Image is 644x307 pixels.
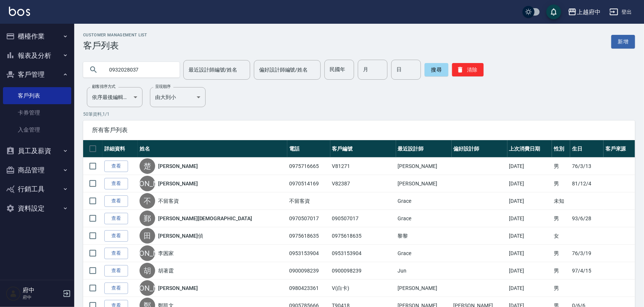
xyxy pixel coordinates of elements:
button: 商品管理 [3,161,71,180]
th: 生日 [570,140,604,158]
td: [PERSON_NAME] [396,175,452,192]
button: 上越府中 [565,4,604,20]
img: Person [6,286,21,301]
button: 櫃檯作業 [3,27,71,46]
a: 胡著霆 [158,267,174,274]
a: 查看 [104,195,128,207]
button: 客戶管理 [3,65,71,84]
div: 不 [140,193,155,209]
input: 搜尋關鍵字 [104,60,174,80]
td: [PERSON_NAME] [396,158,452,175]
td: 0975618635 [330,227,396,245]
a: 查看 [104,230,128,242]
a: 查看 [104,178,128,189]
td: 男 [552,245,570,262]
h3: 客戶列表 [83,40,147,51]
td: 0900098239 [287,262,330,280]
td: [DATE] [507,262,552,280]
td: 男 [552,280,570,297]
div: 由大到小 [150,87,206,107]
label: 顧客排序方式 [92,84,115,89]
a: [PERSON_NAME] [158,180,197,187]
td: 81/12/4 [570,175,604,192]
p: 府中 [23,294,61,301]
td: V81271 [330,158,396,175]
td: 0975618635 [287,227,330,245]
th: 客戶編號 [330,140,396,158]
td: [DATE] [507,227,552,245]
a: 查看 [104,213,128,224]
td: Grace [396,245,452,262]
td: V82387 [330,175,396,192]
td: 未知 [552,192,570,210]
span: 所有客戶列表 [92,126,626,134]
div: [PERSON_NAME] [140,280,155,296]
th: 最近設計師 [396,140,452,158]
a: [PERSON_NAME] [158,284,197,292]
a: 查看 [104,248,128,259]
div: 鄞 [140,211,155,226]
a: 查看 [104,265,128,277]
a: 查看 [104,161,128,172]
td: 0900098239 [330,262,396,280]
h5: 府中 [23,287,61,294]
a: 查看 [104,283,128,294]
td: 97/4/15 [570,262,604,280]
td: [PERSON_NAME] [396,280,452,297]
a: [PERSON_NAME][DEMOGRAPHIC_DATA] [158,215,252,222]
a: 不留客資 [158,197,179,205]
a: 客戶列表 [3,87,71,104]
div: 上越府中 [577,7,601,17]
button: 行銷工具 [3,179,71,199]
td: Grace [396,192,452,210]
td: 0970514169 [287,175,330,192]
div: 依序最後編輯時間 [87,87,143,107]
th: 客戶來源 [604,140,635,158]
td: 0980423361 [287,280,330,297]
td: 男 [552,262,570,280]
button: save [546,4,561,19]
td: 0975716665 [287,158,330,175]
td: 男 [552,210,570,227]
a: [PERSON_NAME]偵 [158,232,203,240]
a: [PERSON_NAME] [158,162,197,170]
div: 田 [140,228,155,244]
th: 偏好設計師 [452,140,507,158]
th: 性別 [552,140,570,158]
td: [DATE] [507,175,552,192]
button: 搜尋 [425,63,448,76]
td: Grace [396,210,452,227]
a: 李囷家 [158,250,174,257]
a: 卡券管理 [3,104,71,121]
label: 呈現順序 [155,84,171,89]
td: [DATE] [507,210,552,227]
td: [DATE] [507,280,552,297]
td: [DATE] [507,245,552,262]
td: 男 [552,158,570,175]
button: 員工及薪資 [3,141,71,161]
td: 76/3/19 [570,245,604,262]
td: 男 [552,175,570,192]
button: 報表及分析 [3,46,71,65]
td: 93/6/28 [570,210,604,227]
div: [PERSON_NAME] [140,176,155,191]
td: 不留客資 [287,192,330,210]
button: 清除 [452,63,484,76]
td: 女 [552,227,570,245]
td: 090507017 [330,210,396,227]
td: 黎黎 [396,227,452,245]
th: 上次消費日期 [507,140,552,158]
td: 76/3/13 [570,158,604,175]
button: 登出 [607,5,635,19]
div: 胡 [140,263,155,278]
div: 楚 [140,158,155,174]
h2: Customer Management List [83,33,147,37]
div: [PERSON_NAME] [140,245,155,261]
td: 0953153904 [287,245,330,262]
button: 資料設定 [3,199,71,218]
td: Jun [396,262,452,280]
img: Logo [9,7,30,16]
th: 電話 [287,140,330,158]
a: 新增 [611,35,635,49]
th: 姓名 [138,140,287,158]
